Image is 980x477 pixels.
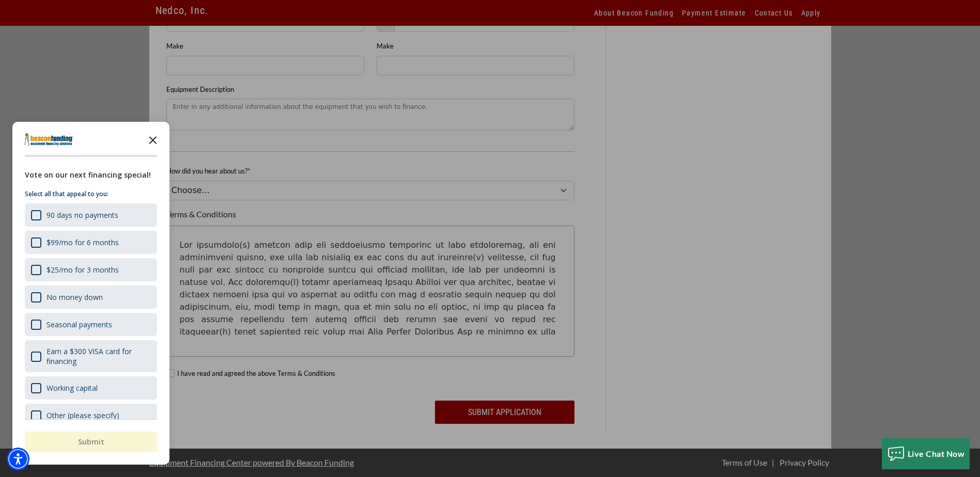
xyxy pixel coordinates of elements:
[7,448,29,470] div: Accessibility Menu
[25,432,157,452] button: Submit
[25,285,157,309] div: No money down
[46,237,119,247] div: $99/mo for 6 months
[46,210,118,220] div: 90 days no payments
[25,169,157,181] div: Vote on our next financing special!
[25,258,157,281] div: $25/mo for 3 months
[908,449,965,458] span: Live Chat Now
[12,122,169,465] div: Survey
[25,404,157,427] div: Other (please specify)
[25,203,157,227] div: 90 days no payments
[25,189,157,199] p: Select all that appeal to you:
[25,313,157,336] div: Seasonal payments
[25,231,157,254] div: $99/mo for 6 months
[882,438,970,469] button: Live Chat Now
[46,410,119,420] div: Other (please specify)
[46,383,98,393] div: Working capital
[46,320,112,329] div: Seasonal payments
[25,376,157,400] div: Working capital
[143,129,163,150] button: Close the survey
[46,292,103,302] div: No money down
[25,340,157,372] div: Earn a $300 VISA card for financing
[25,133,73,146] img: Company logo
[46,346,151,366] div: Earn a $300 VISA card for financing
[46,265,119,275] div: $25/mo for 3 months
